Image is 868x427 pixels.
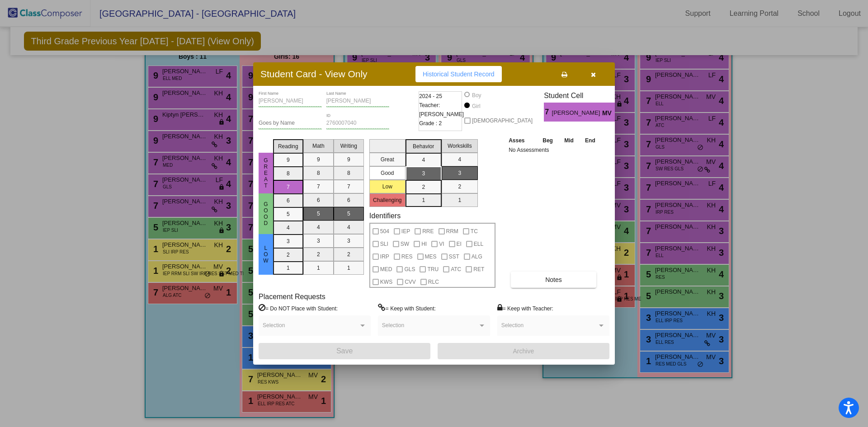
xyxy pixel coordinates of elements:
div: Girl [472,102,481,110]
span: Historical Student Record [423,70,495,78]
span: GLS [404,264,415,275]
span: MED [380,264,392,275]
span: RRE [422,226,434,237]
span: SLI [380,239,388,249]
span: RLC [428,277,439,287]
span: 3 [615,107,623,117]
span: Good [262,201,270,226]
button: Archive [438,343,609,359]
span: ALG [472,251,482,262]
button: Save [259,343,430,359]
span: RET [473,264,484,275]
label: Placement Requests [259,292,325,301]
label: Identifiers [369,211,401,220]
button: Historical Student Record [415,66,502,82]
span: 2024 - 25 [419,92,442,101]
span: VI [439,239,444,249]
div: Boy [472,91,481,99]
span: IRP [380,251,389,262]
span: Low [262,245,270,264]
span: Grade : 2 [419,119,442,128]
th: End [579,136,601,145]
label: = Keep with Student: [378,304,436,313]
span: [PERSON_NAME] [PERSON_NAME] [552,108,602,118]
span: 504 [380,226,389,237]
span: 7 [544,107,552,117]
span: Save [336,347,353,355]
span: SW [401,239,409,249]
span: RES [401,251,413,262]
label: = Do NOT Place with Student: [259,304,338,313]
span: ATC [451,264,461,275]
h3: Student Card - View Only [260,68,368,80]
th: Asses [506,136,537,145]
span: Notes [545,276,562,283]
h3: Student Cell [544,91,623,100]
span: TRU [427,264,439,275]
span: SST [449,251,459,262]
span: ELL [474,239,483,249]
span: TC [471,226,478,237]
span: [DEMOGRAPHIC_DATA] [472,115,533,126]
input: goes by name [259,120,322,127]
th: Mid [559,136,579,145]
span: RRM [446,226,458,237]
span: MES [425,251,437,262]
span: Great [262,157,270,189]
td: No Assessments [506,145,601,155]
span: EI [457,239,462,249]
span: MV [602,108,615,118]
span: Archive [513,347,534,355]
span: IEP [401,226,410,237]
th: Beg [537,136,558,145]
span: KWS [380,277,392,287]
input: Enter ID [326,120,390,127]
span: CVV [405,277,416,287]
button: Notes [511,272,596,288]
span: Teacher: [PERSON_NAME] [419,101,464,119]
span: HI [421,239,427,249]
label: = Keep with Teacher: [497,304,553,313]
